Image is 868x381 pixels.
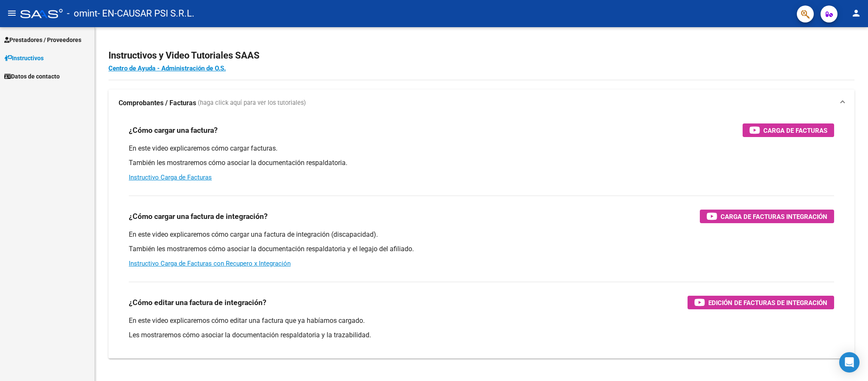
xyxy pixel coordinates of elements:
[108,90,854,117] mat-expansion-panel-header: Comprobantes / Facturas (haga click aquí para ver los tutoriales)
[129,331,834,340] p: Les mostraremos cómo asociar la documentación respaldatoria y la trazabilidad.
[129,316,834,325] p: En este video explicaremos cómo editar una factura que ya habíamos cargado.
[108,117,854,359] div: Comprobantes / Facturas (haga click aquí para ver los tutoriales)
[708,297,827,308] span: Edición de Facturas de integración
[108,64,226,72] a: Centro de Ayuda - Administración de O.S.
[129,124,218,136] h3: ¿Cómo cargar una factura?
[119,98,196,108] strong: Comprobantes / Facturas
[108,48,854,64] h2: Instructivos y Video Tutoriales SAAS
[198,98,306,108] span: (haga click aquí para ver los tutoriales)
[700,210,834,223] button: Carga de Facturas Integración
[763,125,827,136] span: Carga de Facturas
[129,244,834,254] p: También les mostraremos cómo asociar la documentación respaldatoria y el legajo del afiliado.
[721,211,827,222] span: Carga de Facturas Integración
[688,296,834,309] button: Edición de Facturas de integración
[129,297,266,308] h3: ¿Cómo editar una factura de integración?
[743,123,834,137] button: Carga de Facturas
[4,72,60,81] span: Datos de contacto
[129,260,291,267] a: Instructivo Carga de Facturas con Recupero x Integración
[7,8,17,18] mat-icon: menu
[129,210,268,222] h3: ¿Cómo cargar una factura de integración?
[129,144,834,153] p: En este video explicaremos cómo cargar facturas.
[4,35,81,45] span: Prestadores / Proveedores
[129,158,834,168] p: También les mostraremos cómo asociar la documentación respaldatoria.
[97,4,194,23] span: - EN-CAUSAR PSI S.R.L.
[129,174,212,181] a: Instructivo Carga de Facturas
[851,8,861,18] mat-icon: person
[129,230,834,239] p: En este video explicaremos cómo cargar una factura de integración (discapacidad).
[67,4,97,23] span: - omint
[4,53,44,63] span: Instructivos
[839,352,860,373] div: Open Intercom Messenger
